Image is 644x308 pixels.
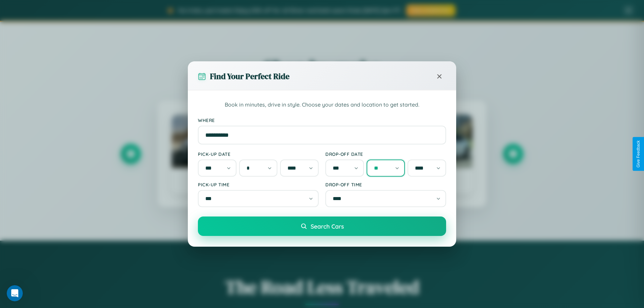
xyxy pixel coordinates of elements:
label: Pick-up Time [198,182,319,187]
h3: Find Your Perfect Ride [210,71,289,82]
button: Search Cars [198,217,446,236]
label: Where [198,117,446,123]
label: Pick-up Date [198,151,319,157]
span: Search Cars [311,223,344,230]
p: Book in minutes, drive in style. Choose your dates and location to get started. [198,101,446,109]
label: Drop-off Date [325,151,446,157]
label: Drop-off Time [325,182,446,187]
